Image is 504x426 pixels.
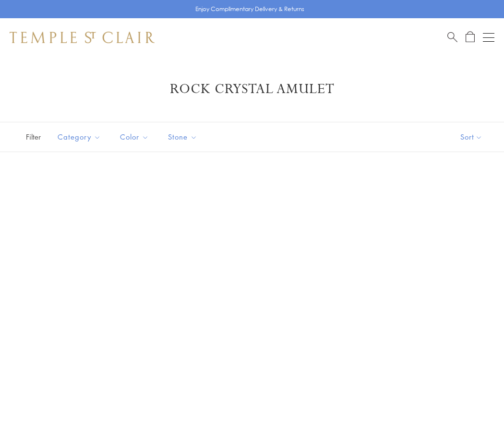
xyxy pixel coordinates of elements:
[447,31,457,43] a: Search
[439,122,504,152] button: Show sort by
[483,32,494,43] button: Open navigation
[24,81,480,98] h1: Rock Crystal Amulet
[10,32,155,43] img: Temple St. Clair
[195,4,304,14] p: Enjoy Complimentary Delivery & Returns
[163,131,204,143] span: Stone
[50,126,108,148] button: Category
[161,126,204,148] button: Stone
[115,131,156,143] span: Color
[53,131,108,143] span: Category
[466,31,475,43] a: Open Shopping Bag
[113,126,156,148] button: Color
